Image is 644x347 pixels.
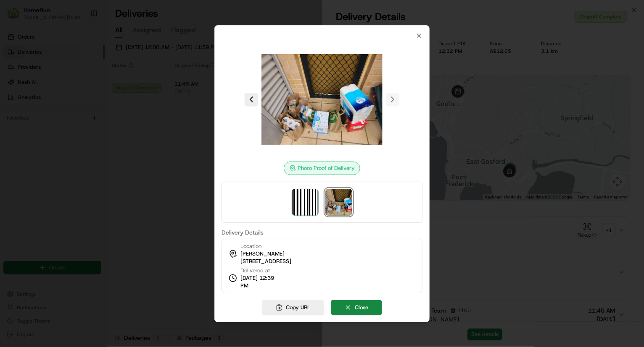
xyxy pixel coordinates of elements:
span: Delivered at [240,267,279,274]
span: [PERSON_NAME] [240,250,285,258]
label: Delivery Details [222,230,422,235]
span: [STREET_ADDRESS] [240,258,291,265]
span: [DATE] 12:39 PM [240,274,279,290]
div: Photo Proof of Delivery [284,162,360,175]
img: barcode_scan_on_pickup image [292,189,319,216]
span: Location [240,243,261,250]
img: photo_proof_of_delivery image [325,189,352,216]
img: photo_proof_of_delivery image [261,39,383,160]
button: Copy URL [262,300,324,315]
button: Close [331,300,382,315]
